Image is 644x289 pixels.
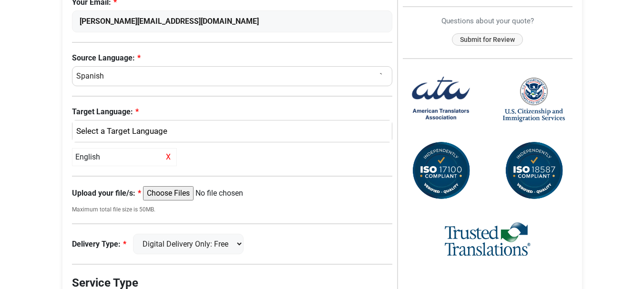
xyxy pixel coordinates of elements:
button: English [72,120,393,143]
img: ISO 18587 Compliant Certification [503,140,565,202]
img: United States Citizenship and Immigration Services Logo [503,77,565,123]
h6: Questions about your quote? [403,17,572,25]
input: Enter Your Email [72,10,393,32]
img: American Translators Association Logo [410,69,472,130]
div: English [77,125,383,138]
img: ISO 17100 Compliant Certification [410,140,472,202]
label: Source Language: [72,52,393,64]
label: Delivery Type: [72,239,126,250]
img: Trusted Translations Logo [445,221,531,259]
label: Upload your file/s: [72,188,141,199]
small: Maximum total file size is 50MB. [72,205,393,214]
button: Submit for Review [452,33,523,46]
label: Target Language: [72,106,393,118]
span: X [164,151,174,163]
div: English [72,148,177,166]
